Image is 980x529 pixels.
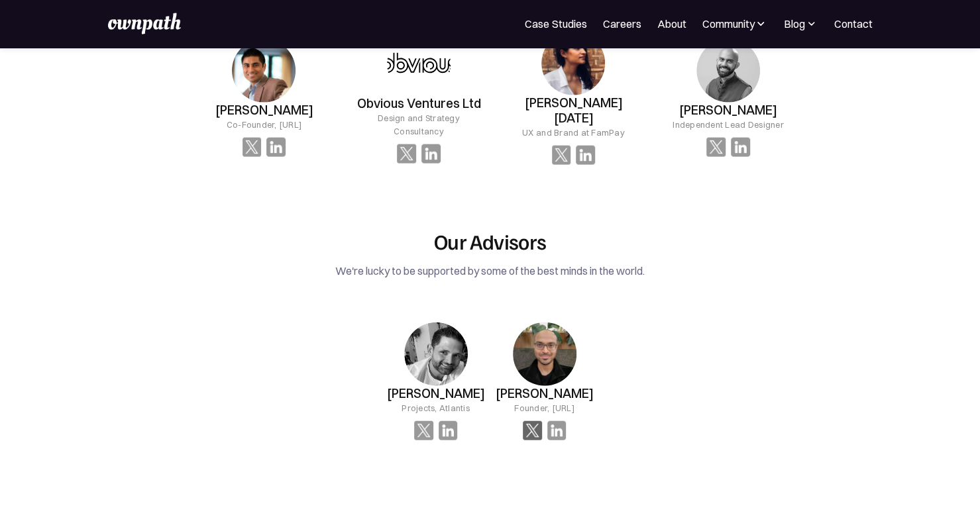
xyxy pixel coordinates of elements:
[402,401,470,414] div: Projects, Atlantis
[834,16,872,32] a: Contact
[702,16,767,32] div: Community
[784,16,805,32] div: Blog
[522,126,625,139] div: UX and Brand at FamPay
[187,262,794,280] div: We're lucky to be supported by some of the best minds in the world.
[702,16,754,32] div: Community
[602,16,641,32] a: Careers
[352,111,485,138] div: Design and Strategy Consultancy
[356,96,480,111] h3: Obvious Ventures Ltd
[215,103,313,118] h3: [PERSON_NAME]
[673,118,783,131] div: Independent Lead Designer
[679,103,777,118] h3: [PERSON_NAME]
[657,16,686,32] a: About
[514,401,574,414] div: Founder, [URL]
[496,386,594,401] h3: [PERSON_NAME]
[227,118,301,131] div: Co-Founder, [URL]
[187,228,794,254] h2: Our Advisors
[507,95,640,126] h3: [PERSON_NAME][DATE]
[783,16,818,32] div: Blog
[525,16,586,32] a: Case Studies
[387,386,485,401] h3: [PERSON_NAME]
